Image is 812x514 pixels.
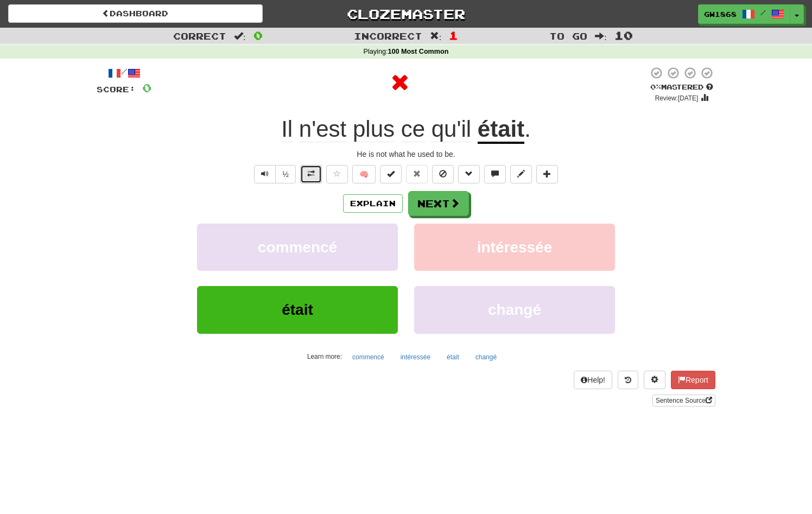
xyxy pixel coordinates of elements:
[408,191,469,216] button: Next
[343,194,403,213] button: Explain
[524,116,531,142] span: .
[253,29,263,42] span: 0
[282,301,313,318] span: était
[648,83,715,92] div: Mastered
[234,31,246,41] span: :
[614,29,633,42] span: 10
[441,349,465,365] button: était
[401,116,425,142] span: ce
[97,149,715,160] div: He is not what he used to be.
[652,395,715,407] a: Sentence Source
[281,116,293,142] span: Il
[326,165,348,183] button: Favorite sentence (alt+f)
[353,116,395,142] span: plus
[458,165,480,183] button: Grammar (alt+g)
[354,30,422,41] span: Incorrect
[655,94,699,102] small: Review: [DATE]
[704,9,737,19] span: gw1868
[254,165,276,183] button: Play sentence audio (ctl+space)
[549,30,587,41] span: To go
[142,81,151,94] span: 0
[300,165,322,183] button: Toggle translation (alt+t)
[173,30,226,41] span: Correct
[414,224,615,271] button: intéressée
[618,371,638,389] button: Round history (alt+y)
[449,29,458,42] span: 1
[197,224,398,271] button: commencé
[671,371,715,389] button: Report
[388,48,448,55] strong: 100 Most Common
[395,349,436,365] button: intéressée
[574,371,612,389] button: Help!
[698,4,790,24] a: gw1868 /
[346,349,390,365] button: commencé
[197,286,398,333] button: était
[8,4,263,23] a: Dashboard
[478,116,524,144] u: était
[406,165,428,183] button: Reset to 0% Mastered (alt+r)
[536,165,558,183] button: Add to collection (alt+a)
[432,116,471,142] span: qu'il
[279,4,534,23] a: Clozemaster
[430,31,442,41] span: :
[650,83,661,91] span: 0 %
[97,85,136,94] span: Score:
[470,349,503,365] button: changé
[414,286,615,333] button: changé
[307,353,342,360] small: Learn more:
[510,165,532,183] button: Edit sentence (alt+d)
[275,165,296,183] button: ½
[258,239,337,256] span: commencé
[352,165,376,183] button: 🧠
[252,165,296,183] div: Text-to-speech controls
[595,31,607,41] span: :
[380,165,402,183] button: Set this sentence to 100% Mastered (alt+m)
[477,239,553,256] span: intéressée
[299,116,346,142] span: n'est
[760,9,766,16] span: /
[432,165,454,183] button: Ignore sentence (alt+i)
[484,165,506,183] button: Discuss sentence (alt+u)
[488,301,541,318] span: changé
[97,66,151,80] div: /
